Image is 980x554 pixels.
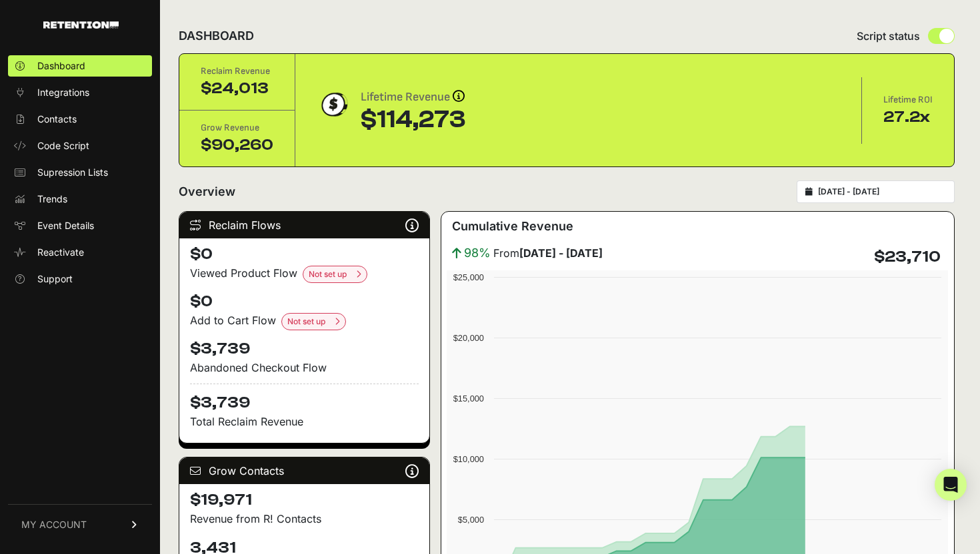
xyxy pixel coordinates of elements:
[361,107,465,133] div: $114,273
[464,244,491,262] span: 98%
[179,212,429,238] div: Reclaim Flows
[190,291,419,312] h4: $0
[201,121,273,135] div: Grow Revenue
[21,518,87,531] span: MY ACCOUNT
[453,272,484,282] text: $25,000
[8,162,152,183] a: Supression Lists
[37,59,85,73] span: Dashboard
[8,242,152,263] a: Reactivate
[8,135,152,156] a: Code Script
[201,65,273,78] div: Reclaim Revenue
[8,188,152,210] a: Trends
[453,454,484,464] text: $10,000
[8,504,152,545] a: MY ACCOUNT
[453,333,484,343] text: $20,000
[190,360,419,376] div: Abandoned Checkout Flow
[201,78,273,99] div: $24,013
[190,384,419,414] h4: $3,739
[452,217,573,236] h3: Cumulative Revenue
[190,338,419,360] h4: $3,739
[37,192,67,206] span: Trends
[179,27,254,45] h2: DASHBOARD
[190,312,419,330] div: Add to Cart Flow
[190,511,419,527] p: Revenue from R! Contacts
[37,166,108,179] span: Supression Lists
[8,268,152,290] a: Support
[37,86,89,99] span: Integrations
[37,139,89,152] span: Code Script
[179,457,429,484] div: Grow Contacts
[201,135,273,156] div: $90,260
[857,28,920,44] span: Script status
[190,414,419,429] p: Total Reclaim Revenue
[935,469,967,501] div: Open Intercom Messenger
[37,246,84,259] span: Reactivate
[458,515,484,525] text: $5,000
[361,88,465,107] div: Lifetime Revenue
[37,272,73,286] span: Support
[8,82,152,103] a: Integrations
[519,246,603,260] strong: [DATE] - [DATE]
[8,55,152,77] a: Dashboard
[317,88,350,121] img: dollar-coin-05c43ed7efb7bc0c12610022525b4bbbb207c7efeef5aecc26f025e68dcafac9.png
[37,219,94,232] span: Event Details
[8,215,152,236] a: Event Details
[874,246,941,268] h4: $23,710
[493,245,603,261] span: From
[453,394,484,404] text: $15,000
[179,182,235,201] h2: Overview
[8,109,152,130] a: Contacts
[883,93,933,107] div: Lifetime ROI
[190,244,419,265] h4: $0
[43,21,119,29] img: Retention.com
[37,113,77,126] span: Contacts
[883,107,933,128] div: 27.2x
[190,265,419,283] div: Viewed Product Flow
[190,489,419,511] h4: $19,971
